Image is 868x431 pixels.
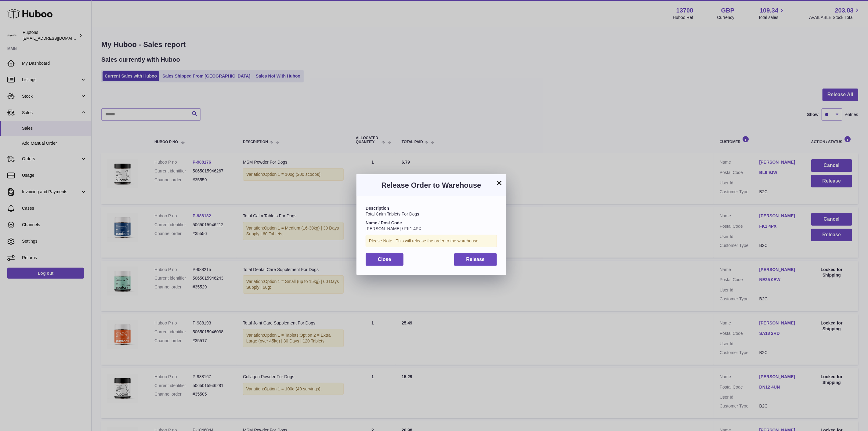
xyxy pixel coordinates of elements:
[366,220,402,225] strong: Name / Post Code
[454,253,497,266] button: Release
[366,253,403,266] button: Close
[366,226,421,231] span: [PERSON_NAME] / FK1 4PX
[496,179,503,187] button: ×
[366,235,497,247] div: Please Note : This will release the order to the warehouse
[366,212,419,216] span: Total Calm Tablets For Dogs
[366,180,497,190] h3: Release Order to Warehouse
[378,257,391,262] span: Close
[466,257,485,262] span: Release
[366,206,389,211] strong: Description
